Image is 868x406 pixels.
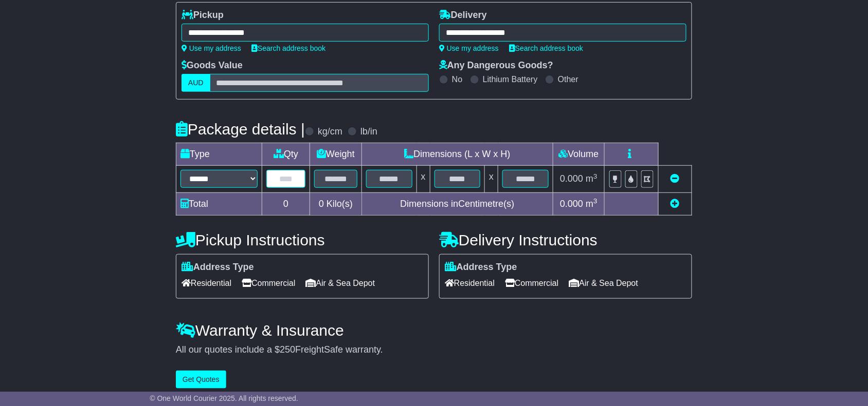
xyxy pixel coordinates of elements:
label: AUD [182,74,210,92]
span: © One World Courier 2025. All rights reserved. [150,394,298,402]
button: Get Quotes [176,371,226,389]
span: Residential [182,275,231,291]
label: Pickup [182,10,224,21]
span: 250 [280,344,295,355]
td: Kilo(s) [310,192,362,215]
td: Type [176,143,262,166]
td: Dimensions in Centimetre(s) [361,192,553,215]
label: kg/cm [318,126,342,138]
td: Weight [310,143,362,166]
span: Residential [445,275,495,291]
label: Any Dangerous Goods? [439,60,553,71]
label: Other [558,74,578,84]
span: Air & Sea Depot [569,275,639,291]
td: x [417,166,430,192]
td: Volume [553,143,604,166]
label: No [452,74,462,84]
h4: Warranty & Insurance [176,322,692,339]
span: 0.000 [560,173,583,184]
span: m [586,173,598,184]
a: Search address book [509,44,583,52]
sup: 3 [593,197,598,205]
label: Delivery [439,10,487,21]
h4: Pickup Instructions [176,231,429,248]
a: Use my address [182,44,241,52]
span: Air & Sea Depot [306,275,375,291]
span: Commercial [505,275,558,291]
a: Use my address [439,44,499,52]
span: m [586,199,598,209]
label: Address Type [182,262,254,273]
sup: 3 [593,172,598,180]
label: Goods Value [182,60,243,71]
h4: Delivery Instructions [439,231,692,248]
h4: Package details | [176,121,305,138]
td: Qty [262,143,310,166]
td: Total [176,192,262,215]
a: Add new item [671,199,680,209]
span: Commercial [242,275,295,291]
td: x [485,166,498,192]
label: Address Type [445,262,517,273]
div: All our quotes include a $ FreightSafe warranty. [176,344,692,356]
span: 0.000 [560,199,583,209]
label: lb/in [360,126,377,138]
label: Lithium Battery [483,74,538,84]
td: Dimensions (L x W x H) [361,143,553,166]
a: Search address book [251,44,325,52]
span: 0 [319,199,324,209]
td: 0 [262,192,310,215]
a: Remove this item [671,173,680,184]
